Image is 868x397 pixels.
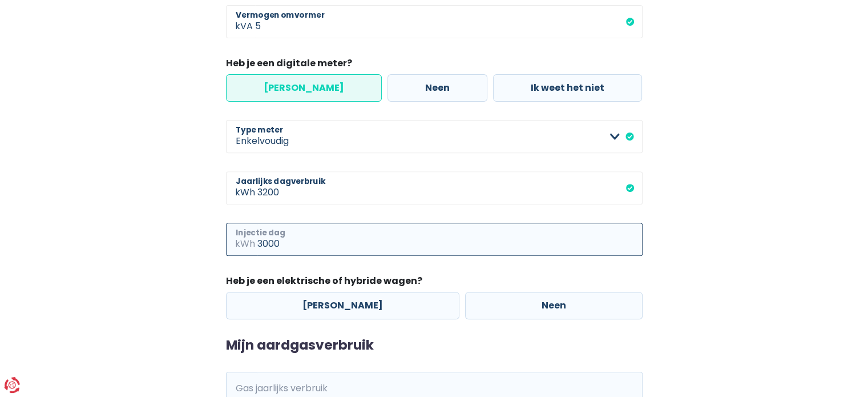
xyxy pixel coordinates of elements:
h2: Mijn aardgasverbruik [226,338,643,354]
label: Neen [387,74,487,102]
legend: Heb je een digitale meter? [226,57,643,74]
span: kVA [226,5,255,38]
label: [PERSON_NAME] [226,74,382,102]
label: Neen [465,292,643,319]
span: kWh [226,171,257,204]
span: kWh [226,223,257,256]
label: [PERSON_NAME] [226,292,459,319]
label: Ik weet het niet [493,74,642,102]
legend: Heb je een elektrische of hybride wagen? [226,274,643,292]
